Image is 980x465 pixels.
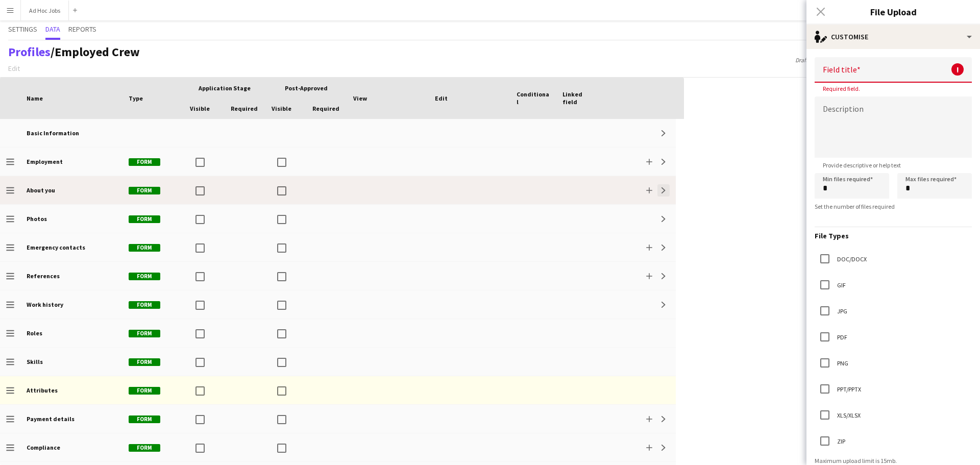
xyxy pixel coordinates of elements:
[27,329,42,337] b: Roles
[21,1,69,20] button: Ad Hoc Jobs
[199,84,251,92] span: Application stage
[435,94,448,102] span: Edit
[27,444,60,451] b: Compliance
[815,231,972,240] h3: File Types
[272,105,291,112] span: Visible
[129,387,160,395] span: Form
[27,386,58,394] b: Attributes
[129,358,160,366] span: Form
[129,301,160,309] span: Form
[8,44,51,60] a: Profiles
[835,281,846,289] label: GIF
[27,415,75,423] b: Payment details
[55,44,140,60] span: Employed Crew
[815,457,972,464] div: Maximum upload limit is 15mb.
[27,358,43,365] b: Skills
[312,105,339,112] span: Required
[27,129,79,137] b: Basic Information
[8,26,37,33] span: Settings
[27,215,47,223] b: Photos
[835,333,847,341] label: PDF
[129,415,160,423] span: Form
[68,26,96,33] span: Reports
[27,158,63,165] b: Employment
[45,26,60,33] span: Data
[129,158,160,166] span: Form
[129,244,160,252] span: Form
[129,330,160,337] span: Form
[517,90,550,106] span: Conditional
[27,301,63,308] b: Work history
[129,215,160,223] span: Form
[835,437,845,445] label: ZIP
[815,203,972,210] div: Set the number of files required
[806,25,980,49] div: Customise
[129,94,143,102] span: Type
[835,255,867,263] label: DOC/DOCX
[806,5,980,18] h3: File Upload
[353,94,367,102] span: View
[8,44,140,60] h1: /
[129,187,160,194] span: Form
[835,359,848,367] label: PNG
[815,85,868,92] span: Required field.
[27,243,85,251] b: Emergency contacts
[835,385,861,393] label: PPT/PPTX
[835,307,847,315] label: JPG
[835,411,861,419] label: XLS/XLSX
[790,56,873,64] span: Draft saved at [DATE] 4:54pm
[27,94,43,102] span: Name
[231,105,258,112] span: Required
[285,84,328,92] span: Post-Approved
[27,272,60,280] b: References
[129,444,160,452] span: Form
[815,161,909,169] span: Provide descriptive or help text
[562,90,596,106] span: Linked field
[190,105,210,112] span: Visible
[27,186,55,194] b: About you
[129,273,160,280] span: Form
